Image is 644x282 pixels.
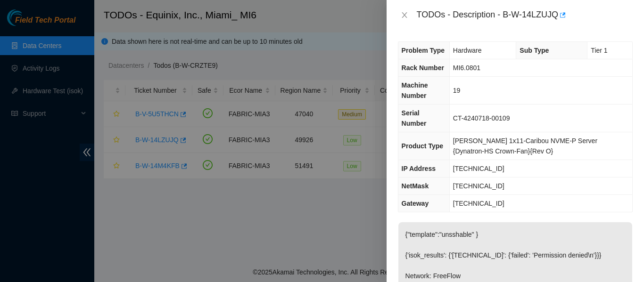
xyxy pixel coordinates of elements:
[453,182,504,190] span: [TECHNICAL_ID]
[402,142,443,150] span: Product Type
[402,182,429,190] span: NetMask
[401,11,408,19] span: close
[453,87,461,94] span: 19
[402,109,427,127] span: Serial Number
[453,200,504,207] span: [TECHNICAL_ID]
[453,64,480,72] span: MI6.0801
[402,81,428,99] span: Machine Number
[402,64,444,72] span: Rack Number
[453,137,597,155] span: [PERSON_NAME] 1x11-Caribou NVME-P Server {Dynatron-HS Crown-Fan}{Rev O}
[453,114,510,122] span: CT-4240718-00109
[398,11,411,20] button: Close
[402,165,436,172] span: IP Address
[402,47,445,54] span: Problem Type
[453,47,482,54] span: Hardware
[453,165,504,172] span: [TECHNICAL_ID]
[402,200,429,207] span: Gateway
[417,8,633,23] div: TODOs - Description - B-W-14LZUJQ
[591,47,607,54] span: Tier 1
[520,47,549,54] span: Sub Type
